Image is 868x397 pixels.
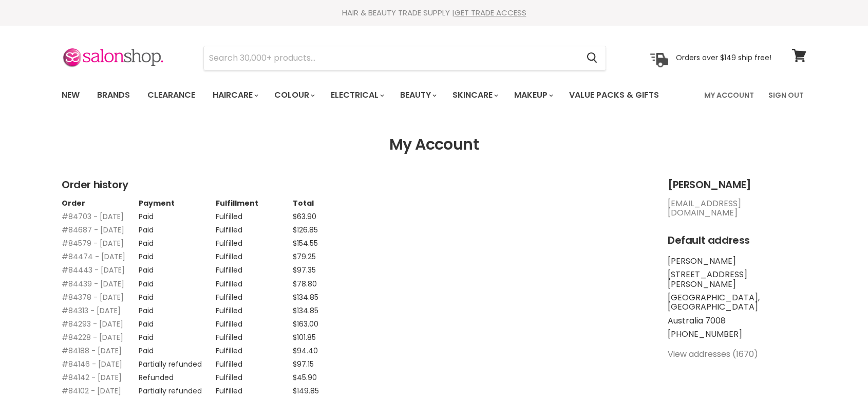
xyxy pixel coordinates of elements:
a: #84313 - [DATE] [62,305,121,316]
td: Fulfilled [216,301,293,315]
td: Paid [139,234,216,247]
li: [STREET_ADDRESS][PERSON_NAME] [668,270,806,289]
td: Fulfilled [216,221,293,234]
th: Order [62,199,139,207]
a: #84228 - [DATE] [62,332,123,342]
td: Fulfilled [216,382,293,395]
td: Paid [139,301,216,315]
td: Fulfilled [216,368,293,382]
a: My Account [698,84,760,106]
a: View addresses (1670) [668,348,758,360]
a: #84579 - [DATE] [62,238,124,248]
td: Paid [139,341,216,355]
span: $126.85 [293,225,318,235]
th: Payment [139,199,216,207]
span: $101.85 [293,332,316,342]
a: Beauty [392,84,443,106]
td: Refunded [139,368,216,382]
button: Search [578,46,606,70]
a: Colour [267,84,321,106]
a: Haircare [205,84,265,106]
a: #84146 - [DATE] [62,359,122,369]
a: Value Packs & Gifts [561,84,667,106]
span: $45.90 [293,372,317,383]
form: Product [203,46,606,70]
a: New [54,84,87,106]
li: [GEOGRAPHIC_DATA], [GEOGRAPHIC_DATA] [668,293,806,312]
td: Fulfilled [216,261,293,274]
a: Electrical [323,84,390,106]
td: Paid [139,247,216,261]
div: HAIR & BEAUTY TRADE SUPPLY | [49,8,819,18]
th: Fulfillment [216,199,293,207]
a: #84142 - [DATE] [62,372,122,383]
td: Fulfilled [216,328,293,341]
span: $134.85 [293,292,318,302]
td: Fulfilled [216,275,293,288]
td: Fulfilled [216,315,293,328]
h1: My Account [62,136,806,154]
a: Skincare [445,84,504,106]
h2: Order history [62,179,647,191]
td: Fulfilled [216,207,293,221]
h2: [PERSON_NAME] [668,179,806,191]
span: $154.55 [293,238,318,248]
td: Fulfilled [216,341,293,355]
a: #84474 - [DATE] [62,251,125,262]
th: Total [293,199,370,207]
a: [EMAIL_ADDRESS][DOMAIN_NAME] [668,197,741,219]
td: Paid [139,288,216,301]
td: Fulfilled [216,355,293,368]
span: $94.40 [293,346,318,356]
td: Fulfilled [216,288,293,301]
td: Paid [139,275,216,288]
a: #84443 - [DATE] [62,265,125,275]
span: $79.25 [293,251,316,262]
input: Search [204,46,578,70]
a: #84102 - [DATE] [62,386,121,396]
td: Paid [139,207,216,221]
td: Fulfilled [216,247,293,261]
span: $134.85 [293,305,318,316]
a: GET TRADE ACCESS [455,7,526,18]
a: #84439 - [DATE] [62,279,124,289]
a: #84687 - [DATE] [62,225,124,235]
h2: Default address [668,234,806,246]
span: $78.80 [293,279,317,289]
td: Paid [139,221,216,234]
td: Paid [139,261,216,274]
td: Paid [139,315,216,328]
p: Orders over $149 ship free! [676,53,771,62]
span: $63.90 [293,211,316,222]
ul: Main menu [54,80,683,110]
span: $163.00 [293,319,318,329]
td: Fulfilled [216,234,293,247]
iframe: Gorgias live chat messenger [817,349,858,387]
a: Clearance [140,84,203,106]
a: Makeup [506,84,559,106]
a: #84188 - [DATE] [62,346,122,356]
li: [PERSON_NAME] [668,257,806,266]
a: Sign Out [762,84,810,106]
span: $97.35 [293,265,316,275]
span: $149.85 [293,386,319,396]
td: Paid [139,328,216,341]
td: Partially refunded [139,355,216,368]
li: Australia 7008 [668,316,806,326]
a: #84293 - [DATE] [62,319,123,329]
a: Brands [89,84,138,106]
nav: Main [49,80,819,110]
a: #84378 - [DATE] [62,292,124,302]
a: #84703 - [DATE] [62,211,124,222]
span: $97.15 [293,359,314,369]
td: Partially refunded [139,382,216,395]
li: [PHONE_NUMBER] [668,330,806,339]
